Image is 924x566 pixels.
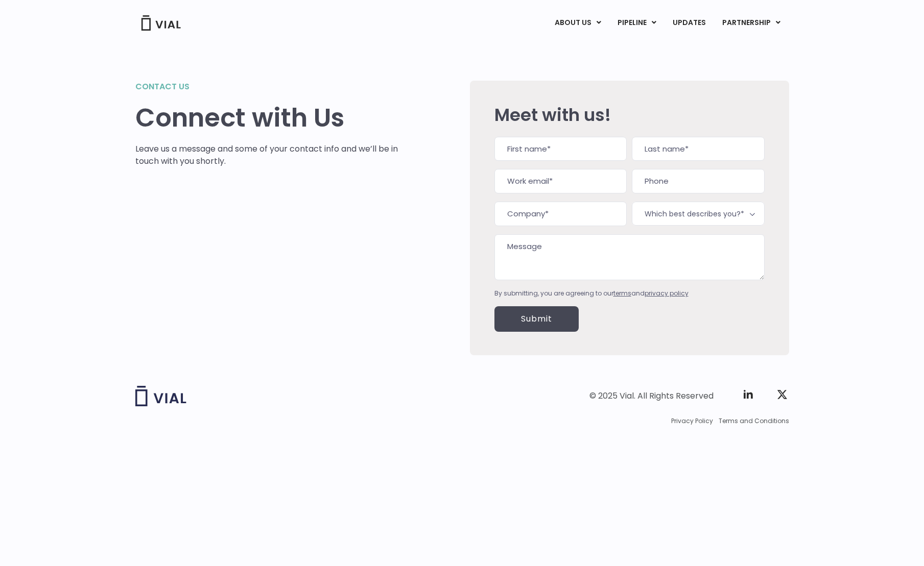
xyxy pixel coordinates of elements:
[589,390,714,402] div: © 2025 Vial. All Rights Reserved
[632,169,764,193] input: Phone
[613,289,631,298] a: terms
[719,416,789,426] a: Terms and Conditions
[547,14,609,32] a: ABOUT USMenu Toggle
[609,14,664,32] a: PIPELINEMenu Toggle
[494,202,627,226] input: Company*
[494,289,765,298] div: By submitting, you are agreeing to our and
[494,169,627,193] input: Work email*
[632,202,764,226] span: Which best describes you?*
[494,137,627,161] input: First name*
[494,306,579,332] input: Submit
[671,416,713,426] a: Privacy Policy
[135,103,398,133] h1: Connect with Us
[135,386,186,406] img: Vial logo wih "Vial" spelled out
[140,15,181,31] img: Vial Logo
[645,289,689,298] a: privacy policy
[135,143,398,167] p: Leave us a message and some of your contact info and we’ll be in touch with you shortly.
[494,105,765,125] h2: Meet with us!
[135,81,398,93] h2: Contact us
[665,14,714,32] a: UPDATES
[714,14,789,32] a: PARTNERSHIPMenu Toggle
[632,137,764,161] input: Last name*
